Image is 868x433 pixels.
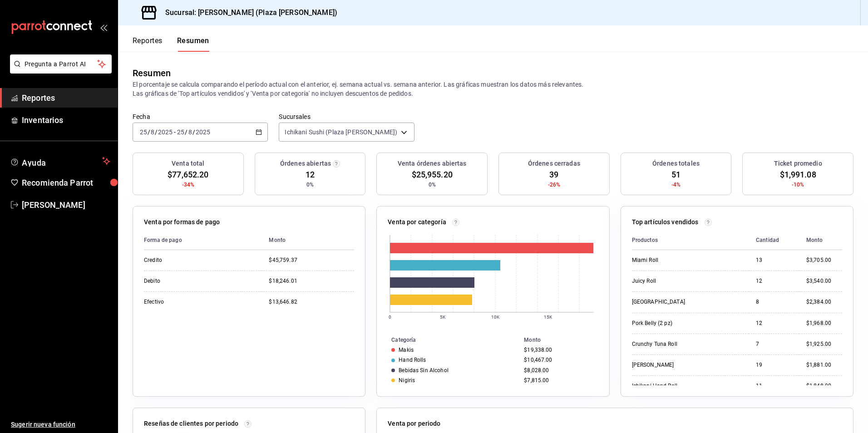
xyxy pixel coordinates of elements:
span: - [174,128,176,136]
div: Pork Belly (2 pz) [632,320,723,327]
div: 7 [756,340,792,348]
div: Makis [399,347,414,353]
div: $18,246.01 [269,277,354,285]
button: Reportes [133,36,163,52]
span: Pregunta a Parrot AI [25,59,98,69]
p: El porcentaje se calcula comparando el período actual con el anterior, ej. semana actual vs. sema... [133,80,853,98]
span: / [148,128,150,136]
span: Reportes [22,92,110,104]
div: $1,925.00 [806,340,842,348]
input: -- [188,128,192,136]
span: 51 [671,168,681,181]
div: Resumen [133,66,171,80]
div: 12 [756,320,792,327]
text: 0 [389,315,391,320]
div: $3,540.00 [806,277,842,285]
span: Ichikani Sushi (Plaza [PERSON_NAME]) [285,128,397,137]
div: Crunchy Tuna Roll [632,340,723,348]
p: Top artículos vendidos [632,217,699,227]
div: 8 [756,298,792,306]
label: Sucursales [279,113,414,120]
text: 15K [544,315,552,320]
span: -10% [792,181,804,189]
span: / [192,128,195,136]
div: [GEOGRAPHIC_DATA] [632,298,723,306]
span: 12 [306,168,315,181]
input: -- [139,128,148,136]
th: Categoría [377,335,520,345]
span: 0% [429,181,436,189]
div: Nigiris [399,377,415,384]
div: Bebidas Sin Alcohol [399,367,448,374]
span: Inventarios [22,114,110,126]
a: Pregunta a Parrot AI [6,66,112,75]
div: 12 [756,277,792,285]
input: ---- [195,128,211,136]
th: Monto [261,231,354,250]
span: / [155,128,158,136]
div: navigation tabs [133,36,209,52]
div: $1,881.00 [806,361,842,369]
th: Productos [632,231,749,250]
div: 11 [756,382,792,390]
label: Fecha [133,113,268,120]
div: $13,646.82 [269,298,354,306]
div: Ichikani Hand Roll [632,382,723,390]
div: Credito [144,256,235,264]
div: 13 [756,256,792,264]
span: -4% [671,181,681,189]
h3: Órdenes abiertas [280,159,331,168]
div: $1,968.00 [806,320,842,327]
th: Cantidad [749,231,799,250]
span: $77,652.20 [168,168,208,181]
p: Venta por formas de pago [144,217,220,227]
div: $10,467.00 [524,357,594,363]
span: Ayuda [22,156,99,167]
span: -34% [182,181,195,189]
th: Monto [520,335,609,345]
span: $25,955.20 [412,168,453,181]
span: 0% [306,181,314,189]
h3: Órdenes cerradas [528,159,580,168]
div: Debito [144,277,235,285]
th: Monto [799,231,842,250]
span: Recomienda Parrot [22,177,110,189]
span: 39 [549,168,558,181]
span: Sugerir nueva función [11,420,110,429]
div: $19,338.00 [524,347,594,353]
h3: Órdenes totales [652,159,700,168]
div: $45,759.37 [269,256,354,264]
button: Pregunta a Parrot AI [10,54,112,74]
h3: Ticket promedio [774,159,822,168]
h3: Venta total [172,159,204,168]
div: $8,028.00 [524,367,594,374]
div: $2,384.00 [806,298,842,306]
div: [PERSON_NAME] [632,361,723,369]
button: Resumen [177,36,209,52]
input: -- [177,128,185,136]
div: 19 [756,361,792,369]
span: [PERSON_NAME] [22,199,110,211]
span: $1,991.08 [780,168,816,181]
text: 10K [491,315,500,320]
p: Reseñas de clientes por periodo [144,419,238,428]
h3: Venta órdenes abiertas [398,159,467,168]
div: Hand Rolls [399,357,426,363]
button: open_drawer_menu [100,24,107,31]
div: $3,705.00 [806,256,842,264]
text: 5K [440,315,446,320]
div: Efectivo [144,298,235,306]
span: / [185,128,187,136]
h3: Sucursal: [PERSON_NAME] (Plaza [PERSON_NAME]) [158,7,337,18]
p: Venta por categoría [388,217,446,227]
div: $7,815.00 [524,377,594,384]
div: Juicy Roll [632,277,723,285]
th: Forma de pago [144,231,261,250]
p: Venta por periodo [388,419,440,428]
input: ---- [158,128,173,136]
div: $1,848.00 [806,382,842,390]
div: Miami Roll [632,256,723,264]
span: -26% [548,181,561,189]
input: -- [150,128,155,136]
